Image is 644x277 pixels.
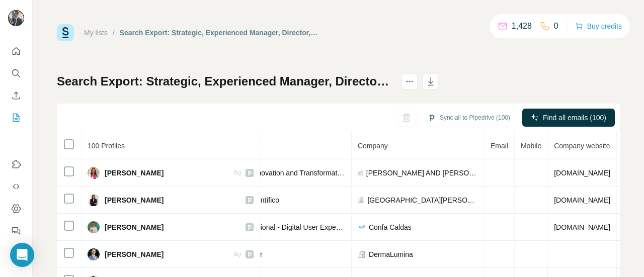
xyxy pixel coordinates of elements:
[113,28,115,38] li: /
[105,249,164,259] span: [PERSON_NAME]
[105,195,164,205] span: [PERSON_NAME]
[554,223,610,231] span: [DOMAIN_NAME]
[512,20,532,32] p: 1,428
[491,142,508,150] span: Email
[8,86,24,105] button: Enrich CSV
[225,250,263,258] span: Co-Founder
[369,222,412,232] span: Confa Caldas
[8,177,24,196] button: Use Surfe API
[401,73,418,89] button: actions
[366,168,478,178] span: [PERSON_NAME] AND [PERSON_NAME] MedTech
[57,73,392,89] h1: Search Export: Strategic, Experienced Manager, Director, Vice President, CXO, Owner / Partner, Bo...
[554,169,610,177] span: [DOMAIN_NAME]
[8,109,24,127] button: My lists
[8,64,24,82] button: Search
[8,10,24,26] img: Avatar
[57,24,74,41] img: Surfe Logo
[554,196,610,204] span: [DOMAIN_NAME]
[225,223,387,231] span: UX Professional - Digital User Experience Strategist
[543,113,606,123] span: Find all emails (100)
[88,194,100,206] img: Avatar
[88,248,100,260] img: Avatar
[575,19,622,33] button: Buy credits
[120,28,319,38] div: Search Export: Strategic, Experienced Manager, Director, Vice President, CXO, Owner / Partner, Bo...
[10,243,34,267] div: Open Intercom Messenger
[521,142,541,150] span: Mobile
[8,42,24,60] button: Quick start
[225,169,391,177] span: Head of Innovation and Transformation Office LATAM
[369,249,413,259] span: DermaLumina
[367,195,478,205] span: [GEOGRAPHIC_DATA][PERSON_NAME]
[421,110,517,125] button: Sync all to Pipedrive (100)
[105,168,164,178] span: [PERSON_NAME]
[358,223,366,231] img: company-logo
[8,222,24,240] button: Feedback
[8,200,24,218] button: Dashboard
[8,155,24,173] button: Use Surfe on LinkedIn
[88,167,100,179] img: Avatar
[105,222,164,232] span: [PERSON_NAME]
[88,221,100,233] img: Avatar
[88,142,125,150] span: 100 Profiles
[554,20,558,32] p: 0
[554,142,610,150] span: Company website
[522,109,615,127] button: Find all emails (100)
[358,142,388,150] span: Company
[84,29,108,37] a: My lists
